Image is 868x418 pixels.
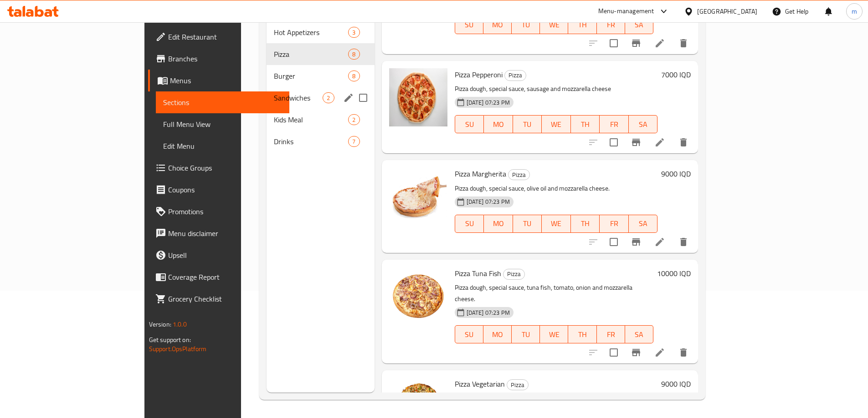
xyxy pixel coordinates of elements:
[513,115,542,133] button: TU
[697,6,757,16] div: [GEOGRAPHIC_DATA]
[149,318,171,330] span: Version:
[507,379,529,390] div: Pizza
[349,28,359,37] span: 3
[654,38,665,49] a: Edit menu item
[267,87,375,109] div: Sandwiches2edit
[349,50,359,59] span: 8
[148,157,289,179] a: Choice Groups
[148,70,289,91] a: Menus
[572,18,593,31] span: TH
[488,217,509,230] span: MO
[455,377,505,391] span: Pizza Vegetarian
[625,131,647,153] button: Branch-specific-item
[149,343,207,355] a: Support.OpsPlatform
[545,118,567,131] span: WE
[348,136,360,147] div: items
[168,53,282,64] span: Branches
[274,136,349,147] span: Drinks
[568,325,596,343] button: TH
[349,72,359,81] span: 8
[274,92,323,103] span: Sandwiches
[274,27,349,38] span: Hot Appetizers
[455,167,506,181] span: Pizza Margherita
[455,68,503,81] span: Pizza Pepperoni
[148,201,289,222] a: Promotions
[673,131,694,153] button: delete
[568,16,596,34] button: TH
[459,18,480,31] span: SU
[571,215,600,233] button: TH
[487,18,508,31] span: MO
[517,118,539,131] span: TU
[661,378,691,390] h6: 9000 IQD
[459,328,480,341] span: SU
[274,71,349,81] div: Burger
[267,18,375,156] nav: Menu sections
[632,118,654,131] span: SA
[274,114,349,125] span: Kids Meal
[508,170,529,180] span: Pizza
[148,26,289,48] a: Edit Restaurant
[512,325,540,343] button: TU
[852,6,857,16] span: m
[267,43,375,65] div: Pizza8
[604,34,623,53] span: Select to update
[349,116,359,124] span: 2
[389,267,447,325] img: Pizza Tuna Fish
[575,217,596,230] span: TH
[488,118,509,131] span: MO
[455,282,653,305] p: Pizza dough, special sauce, tuna fish, tomato, onion and mozzarella cheese.
[274,49,349,60] span: Pizza
[657,267,691,280] h6: 10000 IQD
[632,217,654,230] span: SA
[455,325,483,343] button: SU
[463,98,514,107] span: [DATE] 07:23 PM
[597,16,625,34] button: FR
[455,16,483,34] button: SU
[148,48,289,70] a: Branches
[504,70,526,81] div: Pizza
[544,18,565,31] span: WE
[483,325,512,343] button: MO
[170,75,282,86] span: Menus
[156,113,289,135] a: Full Menu View
[168,162,282,173] span: Choice Groups
[512,16,540,34] button: TU
[604,232,623,252] span: Select to update
[267,131,375,152] div: Drinks7
[168,31,282,42] span: Edit Restaurant
[629,328,650,341] span: SA
[455,267,501,280] span: Pizza Tuna Fish
[544,328,565,341] span: WE
[455,83,657,95] p: Pizza dough, special sauce, sausage and mozzarella cheese
[601,328,621,341] span: FR
[163,141,282,151] span: Edit Menu
[629,18,650,31] span: SA
[459,118,480,131] span: SU
[459,217,480,230] span: SU
[542,115,571,133] button: WE
[483,16,512,34] button: MO
[348,114,360,125] div: items
[625,342,647,363] button: Branch-specific-item
[149,334,191,346] span: Get support on:
[654,237,665,247] a: Edit menu item
[389,167,447,226] img: Pizza Margherita
[507,380,528,390] span: Pizza
[348,49,360,60] div: items
[348,27,360,38] div: items
[342,91,355,105] button: edit
[156,91,289,113] a: Sections
[625,231,647,253] button: Branch-specific-item
[515,18,536,31] span: TU
[545,217,567,230] span: WE
[148,222,289,244] a: Menu disclaimer
[629,115,658,133] button: SA
[508,169,530,180] div: Pizza
[571,115,600,133] button: TH
[603,118,625,131] span: FR
[625,16,653,34] button: SA
[487,328,508,341] span: MO
[173,318,187,330] span: 1.0.0
[503,269,524,279] span: Pizza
